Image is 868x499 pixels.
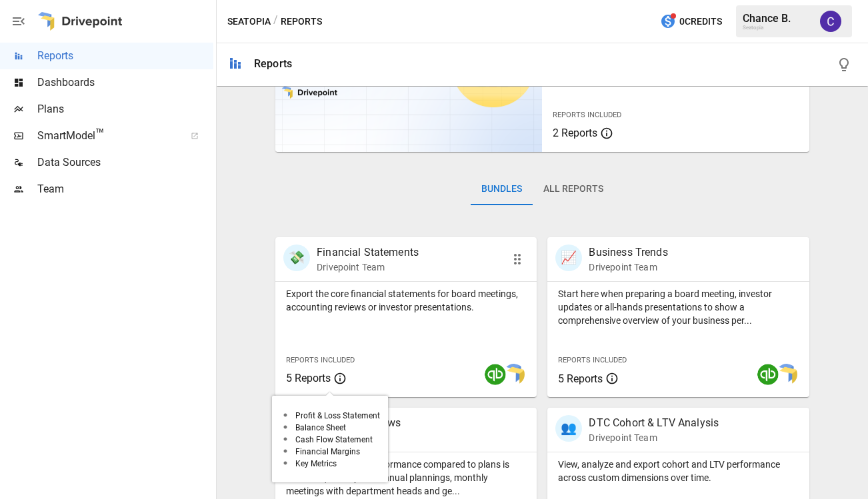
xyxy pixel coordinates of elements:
div: 💸 [283,245,310,271]
p: DTC Cohort & LTV Analysis [589,415,719,431]
span: Dashboards [37,75,213,91]
div: 📈 [555,245,582,271]
div: / [273,13,278,30]
span: 5 Reports [558,372,603,385]
p: Drivepoint Team [589,260,667,274]
p: Financial Statements [317,245,419,260]
span: Reports [37,48,213,64]
span: Reports Included [558,356,627,364]
button: Seatopia [227,13,271,30]
div: Reports [254,57,292,70]
span: Reports Included [286,356,355,364]
span: Key Metrics [295,459,337,468]
img: quickbooks [757,364,779,385]
span: 5 Reports [286,372,331,384]
span: ™ [95,126,105,143]
span: Reports Included [553,111,621,119]
img: smart model [503,364,525,385]
p: Business Trends [589,245,667,260]
div: Chance B. [743,12,812,25]
span: Cash Flow Statement [295,435,373,444]
p: Start here when preparing a board meeting, investor updates or all-hands presentations to show a ... [558,287,798,327]
p: Showing your firm's performance compared to plans is ideal for quarterly and annual plannings, mo... [286,458,526,498]
img: Chance Barnett [820,11,841,32]
img: smart model [776,364,797,385]
p: Export the core financial statements for board meetings, accounting reviews or investor presentat... [286,287,526,314]
span: Balance Sheet [295,423,346,432]
span: Data Sources [37,155,213,171]
button: Bundles [471,173,533,205]
div: Seatopia [743,25,812,31]
span: Financial Margins [295,447,360,456]
p: Drivepoint Team [589,431,719,444]
span: Team [37,181,213,197]
p: View, analyze and export cohort and LTV performance across custom dimensions over time. [558,458,798,484]
span: 0 Credits [679,13,722,30]
button: All Reports [533,173,614,205]
div: 👥 [555,415,582,442]
span: SmartModel [37,128,176,144]
button: Chance Barnett [812,3,849,40]
p: Drivepoint Team [317,260,419,274]
img: quickbooks [485,364,506,385]
button: 0Credits [655,9,727,34]
span: 2 Reports [553,127,597,139]
span: Profit & Loss Statement [295,411,380,420]
span: Plans [37,101,213,117]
